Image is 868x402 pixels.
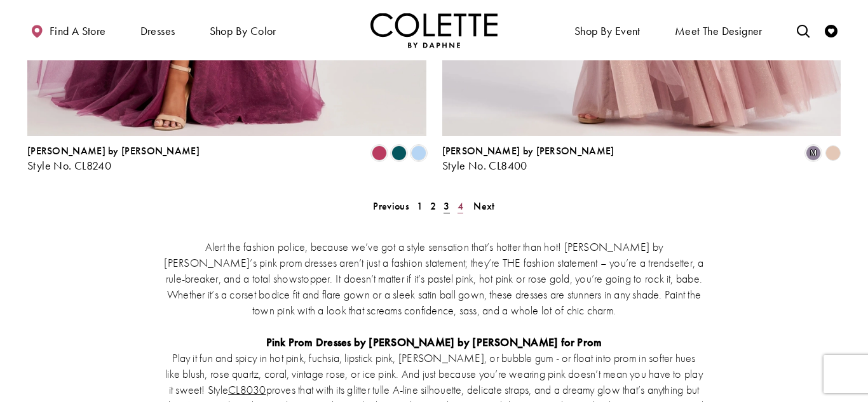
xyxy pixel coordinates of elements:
[574,25,641,37] span: Shop By Event
[675,25,763,37] span: Meet the designer
[444,199,449,213] span: 3
[373,199,409,213] span: Previous
[442,158,527,173] span: Style No. CL8400
[27,145,200,172] div: Colette by Daphne Style No. CL8240
[672,13,766,48] a: Meet the designer
[27,158,111,173] span: Style No. CL8240
[50,25,106,37] span: Find a store
[822,13,841,48] a: Check Wishlist
[794,13,813,48] a: Toggle search
[228,382,266,397] a: CL8030
[164,239,704,318] p: Alert the fashion police, because we’ve got a style sensation that’s hotter than hot! [PERSON_NAM...
[806,145,821,161] i: Dusty Lilac/Multi
[473,199,494,213] span: Next
[210,25,276,37] span: Shop by color
[442,145,614,172] div: Colette by Daphne Style No. CL8400
[266,335,602,349] strong: Pink Prom Dresses by [PERSON_NAME] by [PERSON_NAME] for Prom
[440,197,453,215] span: Current page
[137,13,179,48] span: Dresses
[411,145,426,161] i: Periwinkle
[370,13,498,48] img: Colette by Daphne
[417,199,423,213] span: 1
[454,197,467,215] a: 4
[571,13,644,48] span: Shop By Event
[442,144,614,157] span: [PERSON_NAME] by [PERSON_NAME]
[207,13,280,48] span: Shop by color
[458,199,463,213] span: 4
[27,144,200,157] span: [PERSON_NAME] by [PERSON_NAME]
[825,145,841,161] i: Champagne Multi
[369,197,412,215] a: Prev Page
[391,145,407,161] i: Spruce
[470,197,498,215] a: Next Page
[426,197,440,215] a: 2
[430,199,436,213] span: 2
[370,13,498,48] a: Visit Home Page
[372,145,387,161] i: Berry
[140,25,175,37] span: Dresses
[27,13,109,48] a: Find a store
[413,197,426,215] a: 1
